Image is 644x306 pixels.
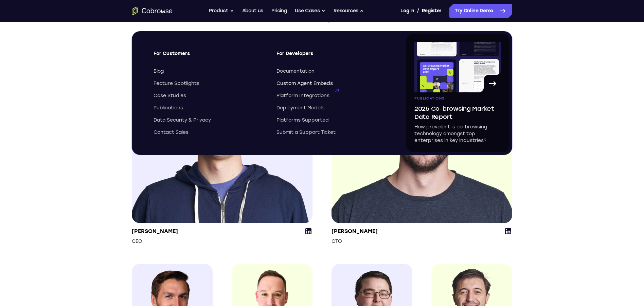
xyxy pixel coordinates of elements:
a: Contact Sales [154,129,264,136]
button: Use Cases [295,4,325,18]
a: Documentation [276,68,387,75]
span: For Customers [154,50,264,62]
a: Data Security & Privacy [154,117,264,124]
span: 2025 Co-browsing Market Data Report [414,105,501,121]
a: About us [242,4,263,18]
img: A page from the browsing market ebook [414,42,501,92]
span: Feature Spotlights [154,80,199,87]
a: Go to the home page [132,7,173,15]
a: Custom Agent Embeds [276,80,387,87]
span: Platform Integrations [276,92,329,99]
a: Case Studies [154,92,264,99]
a: Platform Integrations [276,92,387,99]
p: How prevalent is co-browsing technology amongst top enterprises in key industries? [414,124,501,144]
a: Try Online Demo [449,4,512,18]
span: Case Studies [154,92,186,99]
span: Deployment Models [276,105,324,111]
span: Documentation [276,68,315,75]
a: Feature Spotlights [154,80,264,87]
span: Publications [154,105,183,111]
span: Blog [154,68,164,75]
span: Contact Sales [154,129,189,136]
span: Custom Agent Embeds [276,80,333,87]
p: CTO [332,238,378,245]
a: Pricing [271,4,287,18]
p: [PERSON_NAME] [132,227,178,235]
span: For Developers [276,50,387,62]
a: Log In [400,4,414,18]
a: Deployment Models [276,105,387,111]
p: [PERSON_NAME] [332,227,378,235]
span: Submit a Support Ticket [276,129,336,136]
span: Publications [414,96,444,101]
a: Blog [154,68,264,75]
button: Resources [334,4,364,18]
a: Platforms Supported [276,117,387,124]
a: Publications [154,105,264,111]
span: / [417,7,419,15]
p: CEO [132,238,178,245]
button: Product [209,4,234,18]
a: Submit a Support Ticket [276,129,387,136]
span: Platforms Supported [276,117,329,124]
a: Register [422,4,442,18]
span: Data Security & Privacy [154,117,211,124]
